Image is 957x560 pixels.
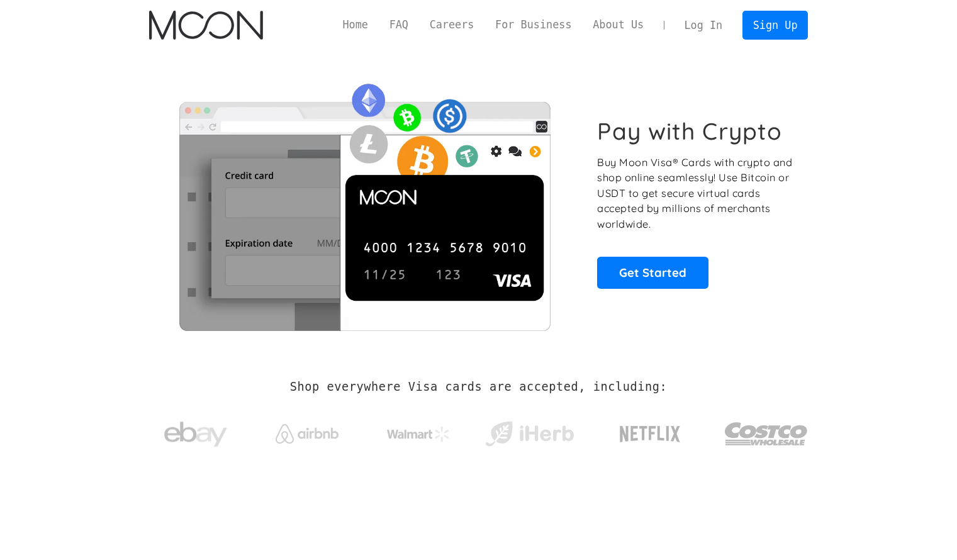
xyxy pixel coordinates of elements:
[149,402,243,461] a: ebay
[149,11,263,40] a: home
[742,11,808,39] a: Sign Up
[618,418,681,450] img: Netflix
[724,398,809,464] a: Costco
[149,11,263,40] img: Moon Logo
[483,405,576,457] a: iHerb
[260,412,354,450] a: Airbnb
[674,11,733,39] a: Log In
[724,410,809,457] img: Costco
[484,17,582,33] a: For Business
[483,418,576,451] img: iHerb
[371,414,465,448] a: Walmart
[582,17,654,33] a: About Us
[164,415,227,454] img: ebay
[149,75,580,330] img: Moon Cards let you spend your crypto anywhere Visa is accepted.
[419,17,484,33] a: Careers
[332,17,379,33] a: Home
[597,117,782,145] h1: Pay with Crypto
[379,17,419,33] a: FAQ
[594,406,707,456] a: Netflix
[597,155,794,232] p: Buy Moon Visa® Cards with crypto and shop online seamlessly! Use Bitcoin or USDT to get secure vi...
[597,257,708,288] a: Get Started
[387,427,450,442] img: Walmart
[290,380,667,394] h2: Shop everywhere Visa cards are accepted, including:
[276,424,339,444] img: Airbnb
